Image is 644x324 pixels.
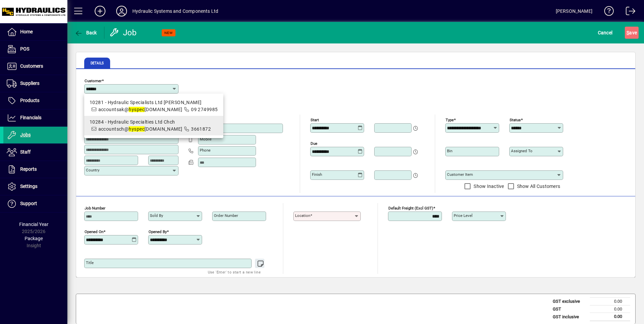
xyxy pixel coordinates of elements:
[19,222,49,227] span: Financial Year
[20,184,37,189] span: Settings
[98,107,183,112] span: accountsak@ [DOMAIN_NAME]
[90,119,218,126] div: 10284 - Hydraulic Specialties Ltd Chch
[89,5,111,17] button: Add
[200,148,211,153] mat-label: Phone
[129,107,144,112] em: hyspec
[84,96,223,116] mat-option: 10281 - Hydraulic Specialists Ltd Auck
[191,126,211,132] span: 3661872
[621,1,636,23] a: Logout
[3,195,67,212] a: Support
[549,313,590,321] td: GST inclusive
[85,78,102,83] mat-label: Customer
[20,46,29,52] span: POS
[311,118,319,122] mat-label: Start
[3,58,67,75] a: Customers
[129,126,144,132] em: hyspec
[132,6,218,17] div: Hydraulic Systems and Components Ltd
[86,168,99,172] mat-label: Country
[625,27,639,39] button: Save
[20,201,37,206] span: Support
[149,229,167,234] mat-label: Opened by
[214,213,238,218] mat-label: Order number
[20,63,43,69] span: Customers
[590,305,630,313] td: 0.00
[3,41,67,58] a: POS
[556,6,592,17] div: [PERSON_NAME]
[3,178,67,195] a: Settings
[111,5,132,17] button: Profile
[85,206,105,210] mat-label: Job number
[20,80,39,86] span: Suppliers
[109,27,138,38] div: Job
[312,172,322,177] mat-label: Finish
[86,260,94,265] mat-label: Title
[549,298,590,305] td: GST exclusive
[200,137,212,141] mat-label: Mobile
[446,118,454,122] mat-label: Type
[472,183,504,190] label: Show Inactive
[20,149,31,155] span: Staff
[447,172,473,177] mat-label: Customer Item
[549,305,590,313] td: GST
[164,31,173,35] span: NEW
[598,27,613,38] span: Cancel
[74,30,97,35] span: Back
[516,183,560,190] label: Show All Customers
[20,132,31,137] span: Jobs
[191,107,218,112] span: 09 2749985
[20,115,41,120] span: Financials
[91,62,104,65] span: Details
[454,213,473,218] mat-label: Price Level
[20,98,39,103] span: Products
[599,1,614,23] a: Knowledge Base
[3,75,67,92] a: Suppliers
[20,29,33,34] span: Home
[596,27,614,39] button: Cancel
[388,206,433,210] mat-label: Default Freight (excl GST)
[84,116,223,135] mat-option: 10284 - Hydraulic Specialties Ltd Chch
[73,27,99,39] button: Back
[626,27,637,38] span: ave
[25,236,43,241] span: Package
[3,92,67,109] a: Products
[3,161,67,178] a: Reports
[511,149,533,153] mat-label: Assigned to
[311,141,317,146] mat-label: Due
[90,99,218,106] div: 10281 - Hydraulic Specialists Ltd [PERSON_NAME]
[98,126,183,132] span: accountsch@ [DOMAIN_NAME]
[295,213,310,218] mat-label: Location
[20,166,37,172] span: Reports
[150,213,163,218] mat-label: Sold by
[3,109,67,126] a: Financials
[447,149,452,153] mat-label: Bin
[510,118,521,122] mat-label: Status
[3,24,67,40] a: Home
[626,30,629,35] span: S
[208,268,261,276] mat-hint: Use 'Enter' to start a new line
[3,144,67,161] a: Staff
[590,313,630,321] td: 0.00
[85,229,103,234] mat-label: Opened On
[590,298,630,305] td: 0.00
[67,27,104,39] app-page-header-button: Back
